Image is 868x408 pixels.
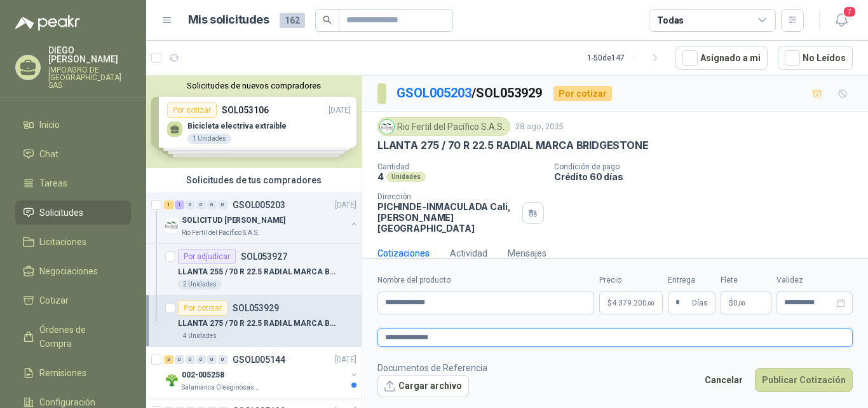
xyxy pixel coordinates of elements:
label: Validez [776,274,853,286]
div: 1 - 50 de 147 [587,48,665,68]
div: 4 Unidades [178,331,222,341]
p: LLANTA 255 / 70 R 22.5 RADIAL MARCA BRIDGESTONE [178,266,336,278]
div: Por adjudicar [178,249,236,264]
label: Flete [721,274,771,286]
p: [DATE] [335,354,356,366]
span: ,00 [738,300,745,307]
img: Company Logo [164,372,179,388]
p: Crédito 60 días [554,171,863,182]
button: Asignado a mi [675,46,768,70]
img: Company Logo [380,120,394,134]
a: Por cotizarSOL053929LLANTA 275 / 70 R 22.5 RADIAL MARCA BRIDGESTONE4 Unidades [146,295,362,347]
p: GSOL005203 [233,200,285,209]
span: $ [729,299,733,307]
span: Tareas [39,176,67,190]
div: Por cotizar [553,86,612,101]
span: Negociaciones [39,264,98,278]
span: Cotizar [39,293,69,307]
p: 002-005258 [182,369,224,381]
p: / SOL053929 [397,83,543,103]
button: Solicitudes de nuevos compradores [151,81,356,90]
h1: Mis solicitudes [188,11,269,29]
img: Company Logo [164,218,179,233]
p: LLANTA 275 / 70 R 22.5 RADIAL MARCA BRIDGESTONE [178,318,336,330]
p: SOL053929 [233,304,279,313]
button: No Leídos [778,46,853,70]
div: 1 [164,200,173,209]
div: Solicitudes de tus compradores [146,168,362,192]
div: 2 Unidades [178,279,222,290]
span: Solicitudes [39,206,83,220]
a: Tareas [15,171,131,195]
p: DIEGO [PERSON_NAME] [48,46,131,64]
span: Remisiones [39,366,86,380]
span: Días [692,292,708,314]
p: Dirección [377,192,517,201]
p: SOLICITUD [PERSON_NAME] [182,215,285,227]
p: Salamanca Oleaginosas SAS [182,383,262,393]
a: 3 0 0 0 0 0 GSOL005144[DATE] Company Logo002-005258Salamanca Oleaginosas SAS [164,352,359,393]
p: LLANTA 275 / 70 R 22.5 RADIAL MARCA BRIDGESTONE [377,139,649,152]
a: Órdenes de Compra [15,318,131,356]
div: 0 [186,200,195,209]
a: Solicitudes [15,200,131,225]
span: Órdenes de Compra [39,323,119,351]
a: Licitaciones [15,230,131,254]
div: 0 [186,355,195,364]
label: Precio [599,274,663,286]
p: $4.379.200,00 [599,292,663,314]
a: Remisiones [15,361,131,385]
a: Inicio [15,113,131,137]
span: ,00 [647,300,654,307]
div: 0 [207,355,217,364]
label: Nombre del producto [377,274,594,286]
div: Mensajes [508,246,546,260]
a: Negociaciones [15,259,131,283]
a: 1 1 0 0 0 0 GSOL005203[DATE] Company LogoSOLICITUD [PERSON_NAME]Rio Fertil del Pacífico S.A.S. [164,197,359,238]
div: Unidades [386,172,426,182]
div: Solicitudes de nuevos compradoresPor cotizarSOL053106[DATE] Bicicleta electriva extraible1 Unidad... [146,76,362,168]
span: 162 [280,13,305,28]
div: 3 [164,355,173,364]
a: Por adjudicarSOL053927LLANTA 255 / 70 R 22.5 RADIAL MARCA BRIDGESTONE2 Unidades [146,244,362,295]
span: 4.379.200 [612,299,654,307]
div: Actividad [450,246,487,260]
span: 0 [733,299,745,307]
p: GSOL005144 [233,355,285,364]
button: Publicar Cotización [755,368,853,392]
div: 0 [196,355,206,364]
a: Chat [15,142,131,166]
div: Por cotizar [178,300,227,316]
button: Cancelar [698,368,750,392]
div: Rio Fertil del Pacífico S.A.S. [377,117,510,136]
div: 0 [196,200,206,209]
div: 0 [218,355,227,364]
div: 0 [218,200,227,209]
span: Inicio [39,118,60,132]
a: Cotizar [15,288,131,313]
span: Chat [39,147,58,161]
div: 0 [175,355,184,364]
span: search [323,15,332,24]
div: 1 [175,200,184,209]
p: Condición de pago [554,162,863,171]
label: Entrega [668,274,715,286]
div: Todas [657,13,684,27]
span: Licitaciones [39,235,86,249]
p: Rio Fertil del Pacífico S.A.S. [182,228,259,238]
span: 7 [843,6,857,18]
p: IMPOAGRO DE [GEOGRAPHIC_DATA] SAS [48,66,131,89]
p: PICHINDE-INMACULADA Cali , [PERSON_NAME][GEOGRAPHIC_DATA] [377,201,517,234]
div: Cotizaciones [377,246,430,260]
p: 4 [377,171,384,182]
img: Logo peakr [15,15,80,31]
button: Cargar archivo [377,375,469,398]
a: GSOL005203 [397,85,471,101]
p: $ 0,00 [721,292,771,314]
p: Cantidad [377,162,544,171]
p: 28 ago, 2025 [515,121,564,133]
div: 0 [207,200,217,209]
button: 7 [830,9,853,32]
p: SOL053927 [241,252,287,261]
p: [DATE] [335,199,356,211]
